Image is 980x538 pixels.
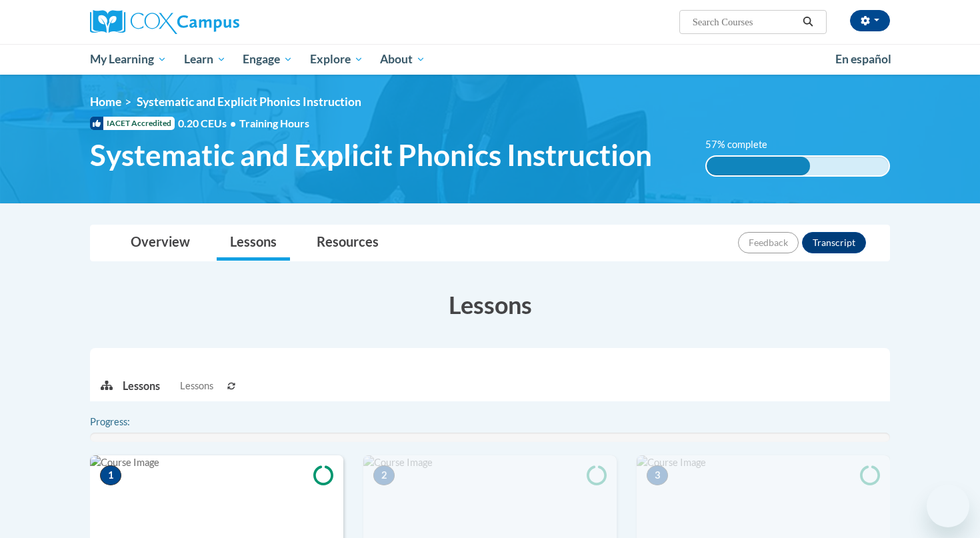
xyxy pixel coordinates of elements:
[90,415,167,429] label: Progress:
[90,137,652,173] span: Systematic and Explicit Phonics Instruction
[798,14,818,30] button: Search
[707,157,811,175] div: 57% complete
[100,465,121,485] span: 1
[373,465,395,485] span: 2
[137,95,361,109] span: Systematic and Explicit Phonics Instruction
[175,44,235,75] a: Learn
[738,232,799,253] button: Feedback
[927,485,969,527] iframe: Button to launch messaging window
[81,44,175,75] a: My Learning
[117,225,203,261] a: Overview
[90,51,167,67] span: My Learning
[647,465,668,485] span: 3
[90,288,890,321] h3: Lessons
[239,117,309,129] span: Training Hours
[90,10,239,34] img: Cox Campus
[184,51,226,67] span: Learn
[705,137,782,152] label: 57% complete
[827,45,900,73] a: En español
[303,225,392,261] a: Resources
[691,14,798,30] input: Search Courses
[301,44,372,75] a: Explore
[380,51,425,67] span: About
[372,44,435,75] a: About
[835,52,891,66] span: En español
[850,10,890,31] button: Account Settings
[230,117,236,129] span: •
[70,44,910,75] div: Main menu
[310,51,363,67] span: Explore
[802,232,866,253] button: Transcript
[90,95,121,109] a: Home
[123,379,160,393] p: Lessons
[178,116,239,131] span: 0.20 CEUs
[90,10,343,34] a: Cox Campus
[234,44,301,75] a: Engage
[217,225,290,261] a: Lessons
[90,117,175,130] span: IACET Accredited
[180,379,213,393] span: Lessons
[243,51,293,67] span: Engage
